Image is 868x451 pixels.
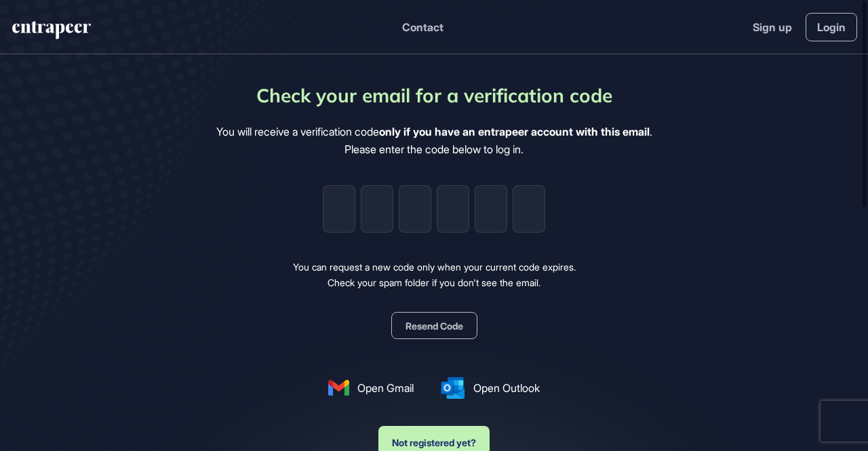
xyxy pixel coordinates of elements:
[473,380,540,396] span: Open Outlook
[402,18,443,36] button: Contact
[293,260,576,290] div: You can request a new code only when your current code expires. Check your spam folder if you don...
[216,123,652,158] div: You will receive a verification code . Please enter the code below to log in.
[256,81,612,110] div: Check your email for a verification code
[806,13,857,41] a: Login
[441,377,540,399] a: Open Outlook
[357,380,414,396] span: Open Gmail
[391,312,477,339] button: Resend Code
[379,125,650,138] b: only if you have an entrapeer account with this email
[11,21,92,44] a: entrapeer-logo
[328,380,414,396] a: Open Gmail
[753,19,792,35] a: Sign up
